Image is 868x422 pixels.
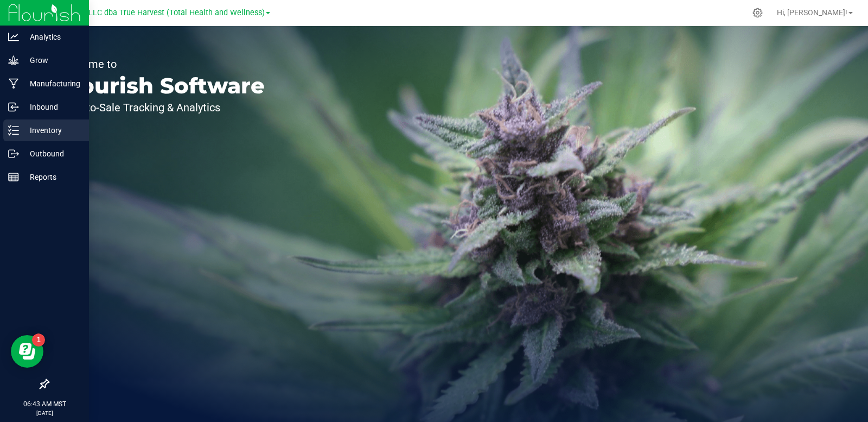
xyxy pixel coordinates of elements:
p: Grow [19,54,84,67]
iframe: Resource center [11,335,43,368]
span: Hi, [PERSON_NAME]! [777,8,847,17]
p: Seed-to-Sale Tracking & Analytics [59,102,265,113]
inline-svg: Reports [8,172,19,182]
p: Inventory [19,124,84,137]
iframe: Resource center unread badge [32,333,45,347]
inline-svg: Manufacturing [8,78,19,89]
p: Inbound [19,100,84,114]
inline-svg: Outbound [8,148,19,159]
p: Outbound [19,147,84,160]
p: Manufacturing [19,77,84,90]
span: DXR FINANCE 4 LLC dba True Harvest (Total Health and Wellness) [31,8,265,17]
div: Manage settings [751,8,764,18]
p: Reports [19,171,84,184]
p: Analytics [19,30,84,43]
p: Welcome to [59,59,265,70]
inline-svg: Inbound [8,102,19,112]
p: [DATE] [5,409,84,417]
inline-svg: Analytics [8,32,19,42]
inline-svg: Grow [8,55,19,66]
p: Flourish Software [59,75,265,97]
inline-svg: Inventory [8,125,19,136]
p: 06:43 AM MST [5,399,84,409]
